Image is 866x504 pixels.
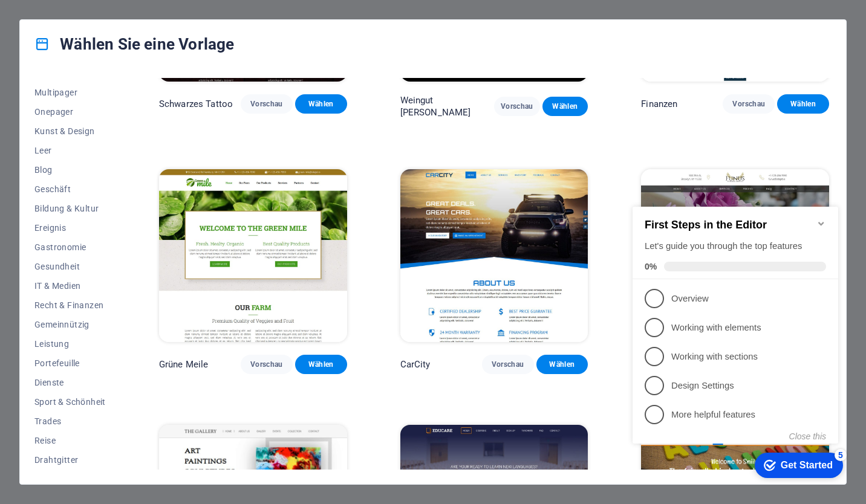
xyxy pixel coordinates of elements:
button: Leer [34,141,106,160]
button: Vorschau [482,355,534,374]
button: Geschäft [34,179,106,199]
span: Ereignis [34,223,106,233]
span: Multipager [34,88,106,97]
span: Geschäft [34,184,106,194]
button: Gesundheit [34,257,106,276]
span: Wählen [305,360,337,369]
li: More helpful features [5,211,210,240]
h2: First Steps in the Editor [17,30,198,42]
span: Portefeuille [34,358,106,368]
span: Wählen [552,102,579,111]
li: Overview [5,95,210,124]
img: CarCity [400,169,588,342]
button: IT & Medien [34,276,106,296]
span: Reise [34,436,106,445]
button: Wählen [295,355,347,374]
span: Gesundheit [34,262,106,271]
button: Gastronomie [34,237,106,257]
span: Blog [34,165,106,175]
span: Recht & Finanzen [34,300,106,310]
button: Portefeuille [34,354,106,373]
span: Onepager [34,107,106,117]
span: Gastronomie [34,242,106,252]
div: Let's guide you through the top features [17,51,198,63]
button: Wählen [777,94,829,114]
p: Schwarzes Tattoo [159,98,233,110]
span: Dienste [34,378,106,387]
img: Funus [641,169,829,342]
button: Drahtgitter [34,450,106,470]
span: IT & Medien [34,281,106,291]
button: Vorschau [241,94,293,114]
span: Vorschau [250,99,283,109]
span: Leer [34,146,106,155]
span: Vorschau [504,102,530,111]
p: More helpful features [44,219,189,232]
span: Vorschau [732,99,765,109]
span: Trades [34,416,106,426]
span: Vorschau [250,360,283,369]
span: Sport & Schönheit [34,397,106,407]
li: Working with sections [5,153,210,182]
button: Leistung [34,334,106,354]
p: Working with elements [44,132,189,145]
span: Leistung [34,339,106,349]
li: Working with elements [5,124,210,153]
button: Close this [161,242,198,252]
span: Kunst & Design [34,126,106,136]
button: Recht & Finanzen [34,296,106,315]
span: Bildung & Kultur [34,204,106,213]
button: Wählen [536,355,588,374]
button: Multipager [34,83,106,102]
button: Onepager [34,102,106,121]
p: Working with sections [44,161,189,174]
button: Kunst & Design [34,121,106,141]
button: Sport & Schönheit [34,392,106,412]
div: Get Started 5 items remaining, 0% complete [127,263,215,289]
button: Dienste [34,373,106,392]
button: Vorschau [494,97,540,116]
button: Wählen [295,94,347,114]
p: Design Settings [44,190,189,203]
button: Vorschau [723,94,775,114]
img: Green mile [159,169,347,342]
span: Gemeinnützig [34,320,106,329]
span: Wählen [546,360,579,369]
p: CarCity [400,358,431,370]
p: Overview [44,103,189,116]
p: Weingut [PERSON_NAME] [400,94,495,118]
button: Wählen [542,97,588,116]
button: Bildung & Kultur [34,199,106,218]
span: Drahtgitter [34,455,106,465]
div: 5 [207,260,219,272]
button: Ereignis [34,218,106,237]
p: Finanzen [641,98,677,110]
span: Vorschau [492,360,524,369]
span: Wählen [305,99,337,109]
button: Trades [34,412,106,431]
span: 0% [17,73,36,82]
p: Grüne Meile [159,358,209,370]
font: Wählen Sie eine Vorlage [60,34,234,54]
button: Reise [34,431,106,450]
li: Design Settings [5,182,210,211]
button: Blog [34,160,106,179]
div: Get Started [153,271,205,282]
button: Vorschau [241,355,293,374]
span: Wählen [787,99,819,109]
div: Minimize checklist [189,30,198,39]
button: Gemeinnützig [34,315,106,334]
